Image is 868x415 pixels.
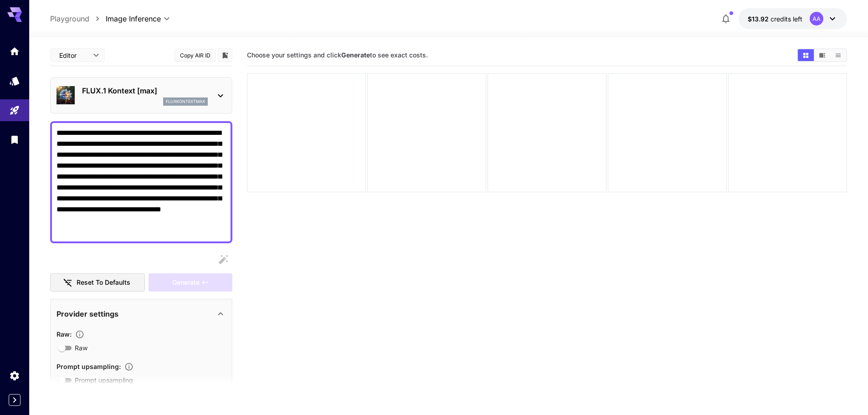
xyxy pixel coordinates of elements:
[72,330,88,339] button: Controls the level of post-processing applied to generated images.
[59,51,87,60] span: Editor
[175,49,216,62] button: Copy AIR ID
[341,51,370,59] b: Generate
[56,308,118,319] p: Provider settings
[748,14,802,24] div: $13.91996
[247,51,428,59] span: Choose your settings and click to see exact costs.
[75,343,87,353] span: Raw
[9,75,20,87] div: Models
[830,49,846,61] button: Show media in list view
[121,362,137,371] button: Enables automatic enhancement and expansion of the input prompt to improve generation quality and...
[56,330,72,338] span: Raw :
[166,98,205,105] p: fluxkontextmax
[9,46,20,57] div: Home
[748,15,770,23] span: $13.92
[9,370,20,381] div: Settings
[221,50,229,61] button: Add to library
[50,273,145,292] button: Reset to defaults
[56,303,226,325] div: Provider settings
[106,13,161,24] span: Image Inference
[9,394,21,406] button: Expand sidebar
[810,12,823,26] div: AA
[739,8,847,29] button: $13.91996AA
[56,363,121,370] span: Prompt upsampling :
[770,15,802,23] span: credits left
[50,13,106,24] nav: breadcrumb
[56,82,226,109] div: FLUX.1 Kontext [max]fluxkontextmax
[9,105,20,116] div: Playground
[814,49,830,61] button: Show media in video view
[9,134,20,145] div: Library
[797,48,847,62] div: Show media in grid viewShow media in video viewShow media in list view
[82,85,208,96] p: FLUX.1 Kontext [max]
[50,13,89,24] a: Playground
[798,49,814,61] button: Show media in grid view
